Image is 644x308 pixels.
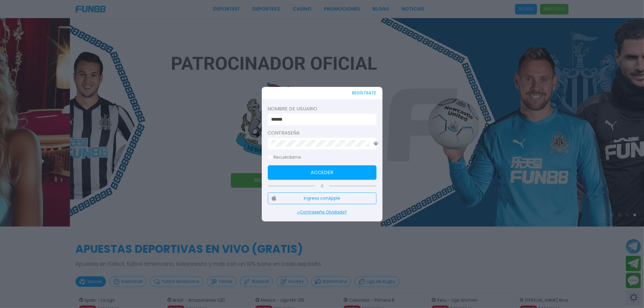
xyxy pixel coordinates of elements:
[268,154,301,160] label: Recuérdame
[268,192,376,204] button: Ingresa conApple
[268,129,376,137] label: Contraseña
[268,209,376,215] p: ¿Contraseña Olvidada?
[268,105,376,113] label: Nombre de usuario
[268,183,376,189] p: Ó
[268,165,376,180] button: Acceder
[352,87,376,99] button: REGÍSTRATE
